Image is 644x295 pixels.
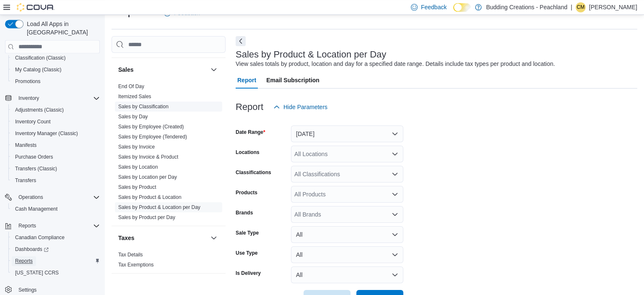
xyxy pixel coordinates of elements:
a: Tax Details [118,252,143,258]
button: [US_STATE] CCRS [8,267,103,279]
button: Transfers [8,175,103,186]
h3: Sales by Product & Location per Day [236,50,386,60]
span: Sales by Product [118,184,156,191]
div: Chris Manolescu [576,2,586,12]
button: Reports [2,220,103,232]
span: Load All Apps in [GEOGRAPHIC_DATA] [23,20,100,37]
span: Canadian Compliance [12,232,100,243]
span: CM [577,2,585,12]
button: Manifests [8,139,103,151]
span: End Of Day [118,83,144,90]
span: Transfers [12,175,100,185]
a: Purchase Orders [12,152,57,162]
a: My Catalog (Classic) [12,65,65,75]
span: Settings [18,287,36,293]
label: Locations [236,149,260,156]
label: Sale Type [236,230,259,236]
span: Sales by Employee (Created) [118,123,184,130]
button: Hide Parameters [270,99,331,115]
span: Purchase Orders [15,154,53,160]
a: Tax Exemptions [118,262,154,268]
p: | [571,2,572,12]
button: Sales [118,65,207,74]
a: Sales by Employee (Created) [118,124,184,130]
span: Sales by Product per Day [118,214,175,221]
span: Reports [15,221,100,231]
span: Settings [15,285,100,295]
button: [DATE] [291,125,403,142]
button: Sales [209,65,219,75]
a: Inventory Manager (Classic) [12,128,81,138]
span: Sales by Invoice [118,144,155,150]
a: Dashboards [12,244,52,254]
span: Adjustments (Classic) [15,107,64,113]
button: Open list of options [392,171,398,178]
a: Sales by Location [118,164,158,170]
span: Reports [12,256,100,266]
button: Operations [15,192,47,202]
input: Dark Mode [453,3,471,12]
a: Sales by Employee (Tendered) [118,134,187,140]
a: Sales by Product per Day [118,214,175,220]
a: Settings [15,285,40,295]
h3: Sales [118,65,134,74]
a: Canadian Compliance [12,232,68,243]
span: Canadian Compliance [15,234,65,241]
div: View sales totals by product, location and day for a specified date range. Details include tax ty... [236,60,555,68]
label: Classifications [236,169,271,176]
span: Sales by Day [118,113,148,120]
button: Inventory Count [8,116,103,128]
a: Inventory Count [12,117,54,127]
span: Inventory Manager (Classic) [15,130,78,137]
span: Sales by Invoice & Product [118,154,178,160]
button: Promotions [8,76,103,87]
span: Purchase Orders [12,152,100,162]
span: Transfers (Classic) [12,164,100,174]
span: Sales by Location [118,164,158,170]
span: Reports [18,222,36,229]
button: Inventory [15,93,42,103]
span: Promotions [15,78,41,85]
button: Open list of options [392,191,398,198]
p: [PERSON_NAME] [589,2,637,12]
span: Tax Exemptions [118,261,154,268]
span: Tax Details [118,251,143,258]
button: Reports [15,221,39,231]
span: Sales by Employee (Tendered) [118,133,187,140]
a: Cash Management [12,204,61,214]
span: [US_STATE] CCRS [15,269,59,276]
button: Inventory Manager (Classic) [8,128,103,139]
a: Sales by Day [118,114,148,120]
span: Inventory Manager (Classic) [12,128,100,138]
span: My Catalog (Classic) [12,65,100,75]
a: Sales by Invoice & Product [118,154,178,160]
a: Manifests [12,140,40,150]
span: Inventory [15,93,100,103]
a: [US_STATE] CCRS [12,268,62,278]
div: Sales [112,81,226,226]
span: Sales by Product & Location [118,194,182,201]
label: Date Range [236,129,265,136]
span: Manifests [12,140,100,150]
label: Products [236,189,257,196]
a: Sales by Product & Location [118,194,182,200]
span: Promotions [12,76,100,86]
img: Cova [17,3,55,11]
span: Dashboards [15,246,49,253]
button: Classification (Classic) [8,52,103,64]
h3: Report [236,102,263,112]
span: Cash Management [15,206,57,212]
span: Inventory Count [12,117,100,127]
button: All [291,226,403,243]
span: Email Subscription [266,72,319,89]
a: Classification (Classic) [12,53,69,63]
span: My Catalog (Classic) [15,66,62,73]
span: Dashboards [12,244,100,254]
button: Inventory [2,92,103,104]
p: Budding Creations - Peachland [486,2,567,12]
span: Inventory Count [15,118,51,125]
button: All [291,266,403,283]
label: Brands [236,209,253,216]
label: Is Delivery [236,270,261,277]
span: Manifests [15,142,36,149]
